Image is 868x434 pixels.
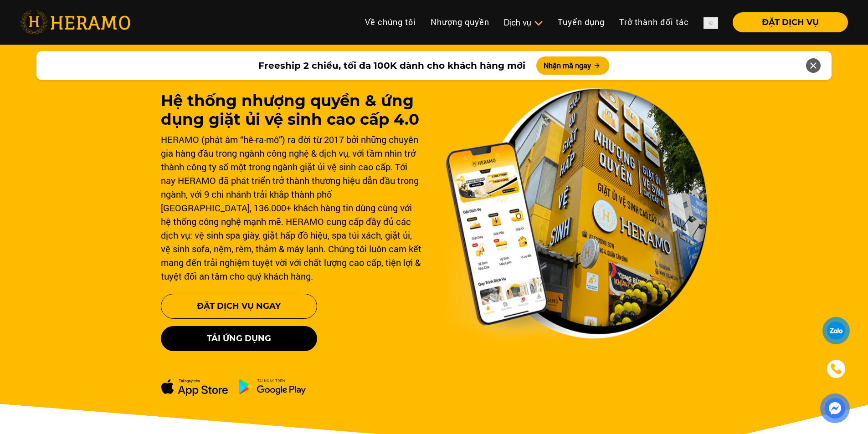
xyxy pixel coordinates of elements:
[725,18,848,26] a: ĐẶT DỊCH VỤ
[161,92,423,129] h1: Hệ thống nhượng quyền & ứng dụng giặt ủi vệ sinh cao cấp 4.0
[239,378,306,395] img: ch-dowload
[830,363,842,375] img: phone-icon
[358,12,423,32] a: Về chúng tôi
[161,133,423,283] div: HERAMO (phát âm “hê-ra-mô”) ra đời từ 2017 bởi những chuyên gia hàng đầu trong ngành công nghệ & ...
[161,294,317,319] button: Đặt Dịch Vụ Ngay
[258,59,525,72] span: Freeship 2 chiều, tối đa 100K dành cho khách hàng mới
[504,16,543,29] div: Dịch vụ
[445,88,708,339] img: banner
[550,12,612,32] a: Tuyển dụng
[612,12,696,32] a: Trở thành đối tác
[161,326,317,351] button: Tải ứng dụng
[20,10,130,34] img: heramo-logo.png
[733,12,848,32] button: ĐẶT DỊCH VỤ
[823,356,849,382] a: phone-icon
[161,378,228,396] img: apple-dowload
[536,56,609,75] button: Nhận mã ngay
[423,12,497,32] a: Nhượng quyền
[534,19,543,28] img: subToggleIcon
